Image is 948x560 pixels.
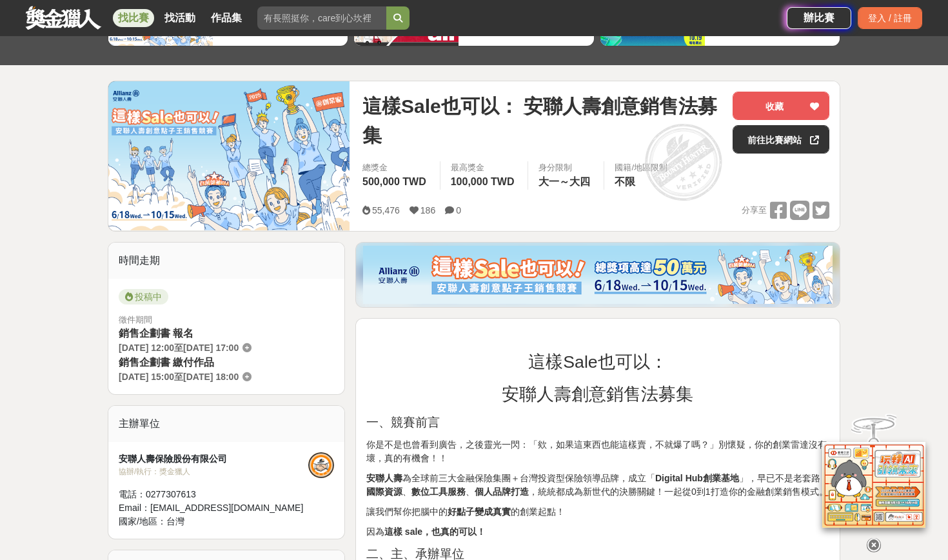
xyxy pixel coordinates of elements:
[366,472,829,499] p: 為全球前三大金融保險集團＋台灣投資型保險領導品牌，成立「 」，早已不是老套路， 、 、 ，統統都成為新世代的決勝關鍵！一起從0到1打造你的金融創業銷售模式。
[822,442,925,528] img: d2146d9a-e6f6-4337-9592-8cefde37ba6b.png
[538,161,593,174] div: 身分限制
[366,473,402,483] strong: 安聯人壽
[174,343,183,353] span: 至
[166,516,184,526] span: 台灣
[119,328,193,339] span: 銷售企劃書 報名
[655,473,739,483] strong: Digital Hub創業基地
[372,205,400,215] span: 55,476
[206,9,247,27] a: 作品集
[502,385,693,404] span: 安聯人壽創意銷售法募集
[858,7,922,29] div: 登入 / 註冊
[257,6,386,30] input: 有長照挺你，care到心坎裡！青春出手，拍出照顧 影音徵件活動
[113,9,154,27] a: 找比賽
[183,343,239,353] span: [DATE] 17:00
[362,176,426,187] span: 500,000 TWD
[119,452,308,466] div: 安聯人壽保險股份有限公司
[108,243,344,279] div: 時間走期
[411,486,466,497] strong: 數位工具服務
[366,525,829,539] p: 因為
[475,486,529,497] strong: 個人品牌打造
[528,352,667,372] span: 這樣Sale也可以：
[119,466,308,477] div: 協辦/執行： 獎金獵人
[420,205,435,215] span: 186
[615,161,667,174] div: 國籍/地區限制
[366,438,829,465] p: 你是不是也曾看到廣告，之後靈光一閃：「欸，如果這東西也能這樣賣，不就爆了嗎？」別懷疑，你的創業雷達沒有壞，真的有機會！！
[108,81,350,230] img: Cover Image
[366,486,402,497] strong: 國際資源
[119,315,152,325] span: 徵件期間
[448,506,511,517] strong: 好點子變成真實
[183,372,239,382] span: [DATE] 18:00
[366,505,829,519] p: 讓我們幫你把腦中的 的創業起點！
[742,201,767,220] span: 分享至
[615,176,635,187] span: 不限
[363,246,833,304] img: dcc59076-91c0-4acb-9c6b-a1d413182f46.png
[119,289,168,305] span: 投稿中
[119,343,174,353] span: [DATE] 12:00
[733,125,829,154] a: 前往比賽網站
[456,205,461,215] span: 0
[159,9,201,27] a: 找活動
[538,176,590,187] span: 大一～大四
[119,516,166,526] span: 國家/地區：
[366,415,440,429] span: 一、競賽前言
[451,161,518,174] span: 最高獎金
[119,357,214,368] span: 銷售企劃書 繳付作品
[787,7,851,29] a: 辦比賽
[119,488,308,501] div: 電話： 0277307613
[119,501,308,515] div: Email： [EMAIL_ADDRESS][DOMAIN_NAME]
[733,92,829,120] button: 收藏
[362,161,430,174] span: 總獎金
[174,372,183,382] span: 至
[119,372,174,382] span: [DATE] 15:00
[108,406,344,442] div: 主辦單位
[362,92,722,150] span: 這樣Sale也可以： 安聯人壽創意銷售法募集
[384,526,486,537] strong: 這樣 sale，也真的可以！
[451,176,515,187] span: 100,000 TWD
